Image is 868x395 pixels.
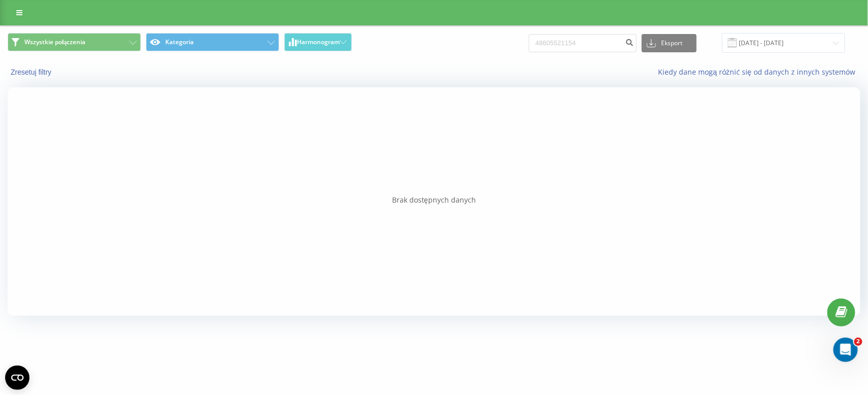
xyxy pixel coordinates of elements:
[8,195,860,205] div: Brak dostępnych danych
[529,34,637,52] input: Wyszukiwanie według numeru
[833,338,858,362] iframe: Intercom live chat
[642,34,697,52] button: Eksport
[658,67,860,77] a: Kiedy dane mogą różnić się od danych z innych systemów
[8,68,56,77] button: Zresetuj filtry
[284,33,352,51] button: Harmonogram
[297,39,340,46] span: Harmonogram
[146,33,279,51] button: Kategoria
[5,366,29,390] button: Open CMP widget
[24,38,85,46] span: Wszystkie połączenia
[854,338,862,346] span: 2
[8,33,141,51] button: Wszystkie połączenia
